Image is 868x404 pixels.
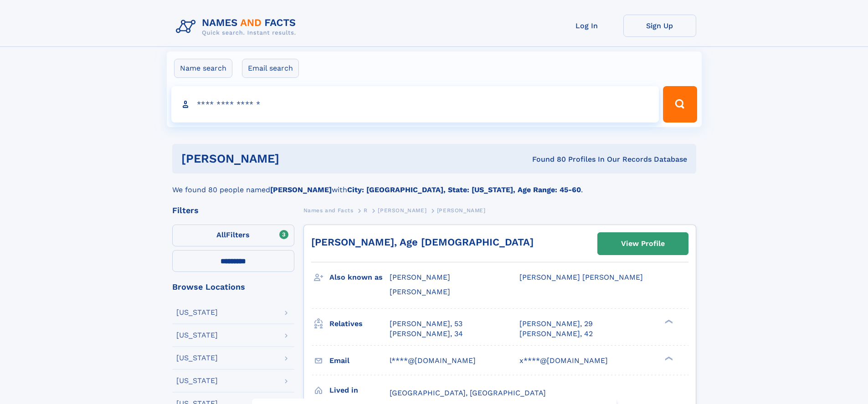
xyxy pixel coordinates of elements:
a: [PERSON_NAME] [378,205,426,216]
h3: Lived in [329,383,390,398]
a: Sign Up [623,15,696,37]
h1: [PERSON_NAME] [181,153,406,164]
input: search input [171,86,659,123]
div: View Profile [621,233,665,254]
button: Search Button [663,86,697,123]
span: [PERSON_NAME] [390,287,450,296]
div: [US_STATE] [176,309,218,316]
h3: Relatives [329,316,390,332]
span: All [216,230,226,239]
img: Logo Names and Facts [172,15,303,39]
b: [PERSON_NAME] [270,185,332,194]
span: [PERSON_NAME] [437,207,486,214]
a: [PERSON_NAME], 53 [390,319,462,329]
span: R [364,207,368,214]
span: [PERSON_NAME] [378,207,426,214]
label: Email search [242,59,299,78]
div: We found 80 people named with . [172,174,696,195]
a: View Profile [598,233,688,255]
a: [PERSON_NAME], Age [DEMOGRAPHIC_DATA] [311,236,534,248]
a: Log In [550,15,623,37]
span: [PERSON_NAME] [390,273,450,281]
label: Name search [174,59,232,78]
a: [PERSON_NAME], 34 [390,329,463,339]
div: Found 80 Profiles In Our Records Database [406,154,687,164]
h3: Also known as [329,270,390,285]
b: City: [GEOGRAPHIC_DATA], State: [US_STATE], Age Range: 45-60 [347,185,581,194]
div: [US_STATE] [176,332,218,339]
a: [PERSON_NAME], 42 [519,329,593,339]
div: [US_STATE] [176,354,218,362]
div: Browse Locations [172,283,294,291]
div: ❯ [663,355,673,361]
a: Names and Facts [303,205,354,216]
div: ❯ [663,318,673,324]
a: [PERSON_NAME], 29 [519,319,593,329]
div: Filters [172,206,294,215]
a: R [364,205,368,216]
div: [US_STATE] [176,377,218,384]
span: [GEOGRAPHIC_DATA], [GEOGRAPHIC_DATA] [390,389,546,397]
span: [PERSON_NAME] [PERSON_NAME] [519,273,643,281]
label: Filters [172,225,294,246]
h3: Email [329,353,390,368]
